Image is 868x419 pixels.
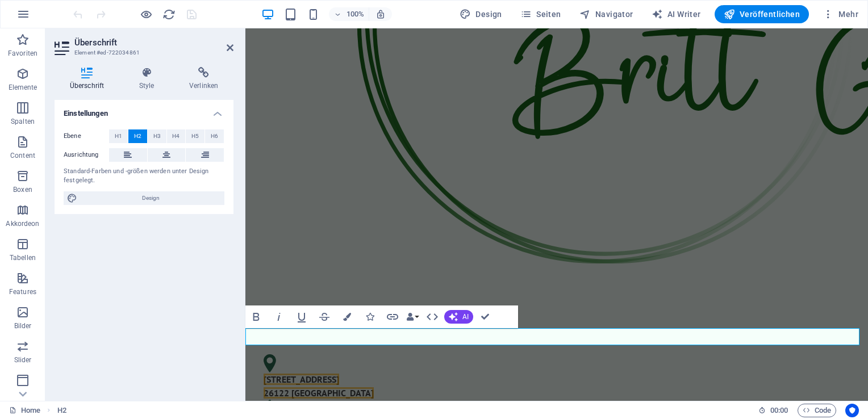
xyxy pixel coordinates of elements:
[291,305,312,328] button: Underline (Ctrl+U)
[124,67,174,91] h4: Style
[128,129,147,143] button: H2
[153,129,161,143] span: H3
[314,305,335,328] button: Strikethrough
[336,305,358,328] button: Colors
[14,355,32,364] p: Slider
[245,305,267,328] button: Bold (Ctrl+B)
[375,9,386,19] i: Bei Größenänderung Zoomstufe automatisch an das gewählte Gerät anpassen.
[444,310,473,324] button: AI
[115,129,122,143] span: H1
[148,129,166,143] button: H3
[162,8,176,21] i: Seite neu laden
[9,404,40,417] a: Klick, um Auswahl aufzuheben. Doppelklick öffnet Seitenverwaltung
[9,83,37,92] p: Elemente
[770,404,788,417] span: 00 00
[81,191,221,205] span: Design
[57,404,66,417] span: Klick zum Auswählen. Doppelklick zum Bearbeiten
[139,7,153,21] button: Klicke hier, um den Vorschau-Modus zu verlassen
[14,321,32,330] p: Bilder
[18,359,128,370] span: 26122 [GEOGRAPHIC_DATA]
[205,129,224,143] button: H6
[404,305,420,328] button: Data Bindings
[8,49,37,58] p: Favoriten
[174,67,233,91] h4: Verlinken
[803,404,831,417] span: Code
[575,5,638,23] button: Navigator
[455,5,507,23] div: Design (Strg+Alt+Y)
[474,305,496,328] button: Confirm (Ctrl+⏎)
[13,185,32,194] p: Boxen
[359,305,381,328] button: Icons
[652,9,701,20] span: AI Writer
[64,129,109,143] label: Ebene
[10,151,35,160] p: Content
[382,305,403,328] button: Link
[715,5,809,23] button: Veröffentlichen
[6,219,39,228] p: Akkordeon
[818,5,863,23] button: Mehr
[18,345,94,357] span: [STREET_ADDRESS]
[74,37,233,48] h2: Überschrift
[10,253,36,262] p: Tabellen
[172,129,180,143] span: H4
[823,9,858,20] span: Mehr
[520,9,561,20] span: Seiten
[845,404,859,417] button: Usercentrics
[55,100,233,120] h4: Einstellungen
[9,287,36,296] p: Features
[460,9,502,20] span: Design
[167,129,186,143] button: H4
[798,404,836,417] button: Code
[647,5,706,23] button: AI Writer
[778,406,780,414] span: :
[516,5,566,23] button: Seiten
[329,7,369,21] button: 100%
[64,167,224,186] div: Standard-Farben und -größen werden unter Design festgelegt.
[57,404,66,417] nav: breadcrumb
[64,191,224,205] button: Design
[422,305,443,328] button: HTML
[191,129,199,143] span: H5
[64,148,109,162] label: Ausrichtung
[579,9,633,20] span: Navigator
[724,9,800,20] span: Veröffentlichen
[268,305,290,328] button: Italic (Ctrl+I)
[134,129,141,143] span: H2
[55,67,124,91] h4: Überschrift
[211,129,218,143] span: H6
[74,48,211,58] h3: Element #ed-722034861
[758,404,788,417] h6: Session-Zeit
[462,313,469,320] span: AI
[455,5,507,23] button: Design
[162,7,176,21] button: reload
[11,117,35,126] p: Spalten
[186,129,205,143] button: H5
[109,129,128,143] button: H1
[346,7,364,21] h6: 100%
